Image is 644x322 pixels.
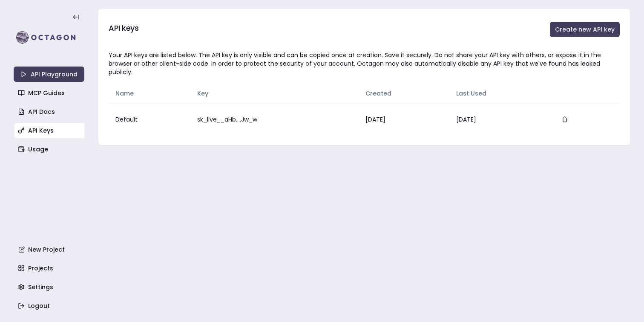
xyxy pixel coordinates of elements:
[14,29,84,46] img: logo-rect-yK7x_WSZ.svg
[109,51,620,76] div: Your API keys are listed below. The API key is only visible and can be copied once at creation. S...
[14,142,85,157] a: Usage
[14,242,85,257] a: New Project
[550,22,620,37] button: Create new API key
[14,298,85,313] a: Logout
[14,123,85,138] a: API Keys
[359,83,449,104] th: Created
[109,104,190,135] td: Default
[190,83,359,104] th: Key
[14,279,85,295] a: Settings
[449,83,549,104] th: Last Used
[14,67,84,82] a: API Playground
[14,261,85,276] a: Projects
[449,104,549,135] td: [DATE]
[14,85,85,101] a: MCP Guides
[109,22,138,34] h3: API keys
[359,104,449,135] td: [DATE]
[14,104,85,119] a: API Docs
[190,104,359,135] td: sk_live__aHb....Jw_w
[109,83,190,104] th: Name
